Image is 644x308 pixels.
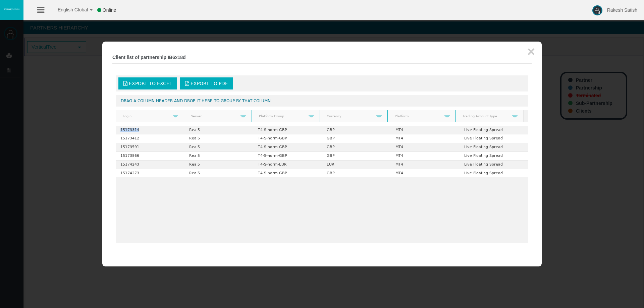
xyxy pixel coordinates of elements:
span: Export to PDF [191,81,228,86]
a: Export to Excel [118,77,177,89]
td: Real5 [184,126,253,134]
td: 15173412 [116,134,184,143]
td: T4-S-norm-GBP [253,169,322,178]
td: T4-S-norm-GBP [253,126,322,134]
img: user-image [592,5,602,15]
td: T4-S-norm-GBP [253,152,322,161]
a: Platform Group [255,112,308,121]
a: Trading Account Type [459,112,512,121]
div: Drag a column header and drop it here to group by that column [116,95,528,106]
td: MT4 [391,143,460,152]
td: EUR [322,161,391,169]
td: GBP [322,169,391,178]
td: MT4 [391,134,460,143]
b: Client list of partnership IB6x18d [112,55,186,60]
td: T4-S-norm-EUR [253,161,322,169]
a: Login [118,112,172,121]
td: MT4 [391,161,460,169]
a: Export to PDF [180,77,233,89]
td: 15174273 [116,169,184,178]
td: Live Floating Spread [460,161,528,169]
td: Live Floating Spread [460,169,528,178]
td: Real5 [184,152,253,161]
td: Live Floating Spread [460,143,528,152]
td: Real5 [184,143,253,152]
td: MT4 [391,169,460,178]
span: Rakesh Satish [607,7,637,13]
td: Live Floating Spread [460,134,528,143]
td: 15173314 [116,126,184,134]
td: MT4 [391,152,460,161]
td: GBP [322,143,391,152]
span: Export to Excel [129,81,172,86]
td: Real5 [184,134,253,143]
td: Live Floating Spread [460,126,528,134]
td: GBP [322,126,391,134]
img: logo.svg [3,8,20,10]
td: GBP [322,152,391,161]
td: Real5 [184,161,253,169]
td: 15173866 [116,152,184,161]
td: MT4 [391,126,460,134]
td: Real5 [184,169,253,178]
td: Live Floating Spread [460,152,528,161]
a: Server [187,112,240,121]
a: Platform [390,112,444,121]
td: GBP [322,134,391,143]
td: T4-S-norm-GBP [253,143,322,152]
td: 15174243 [116,161,184,169]
span: English Global [49,7,88,12]
td: 15173591 [116,143,184,152]
span: Online [103,7,116,13]
a: Currency [323,112,376,121]
button: × [527,45,535,58]
td: T4-S-norm-GBP [253,134,322,143]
